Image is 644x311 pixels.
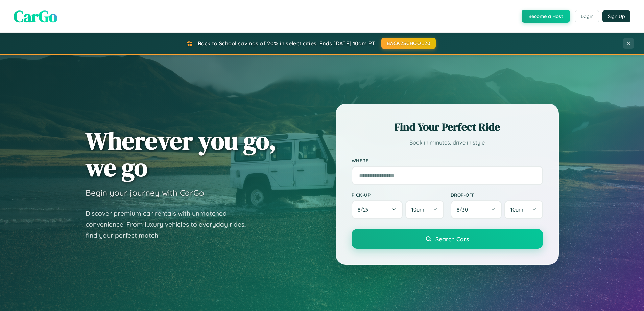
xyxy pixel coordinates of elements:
span: 8 / 29 [358,206,372,213]
button: 10am [504,200,543,219]
h2: Find Your Perfect Ride [352,119,543,134]
span: Search Cars [435,235,469,243]
span: 10am [510,206,523,213]
h3: Begin your journey with CarGo [86,187,204,198]
button: Sign Up [602,10,630,22]
span: Back to School savings of 20% in select cities! Ends [DATE] 10am PT. [198,40,376,47]
p: Discover premium car rentals with unmatched convenience. From luxury vehicles to everyday rides, ... [86,208,255,241]
button: Login [575,10,599,22]
button: 10am [405,200,444,219]
h1: Wherever you go, we go [86,127,276,181]
button: BACK2SCHOOL20 [381,38,436,49]
span: 10am [411,206,424,213]
button: 8/30 [451,200,502,219]
button: Search Cars [352,229,543,249]
button: 8/29 [352,200,403,219]
span: CarGo [14,5,57,27]
label: Pick-up [352,192,444,198]
label: Drop-off [451,192,543,198]
label: Where [352,158,543,163]
p: Book in minutes, drive in style [352,138,543,148]
button: Become a Host [522,10,570,23]
span: 8 / 30 [457,206,471,213]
